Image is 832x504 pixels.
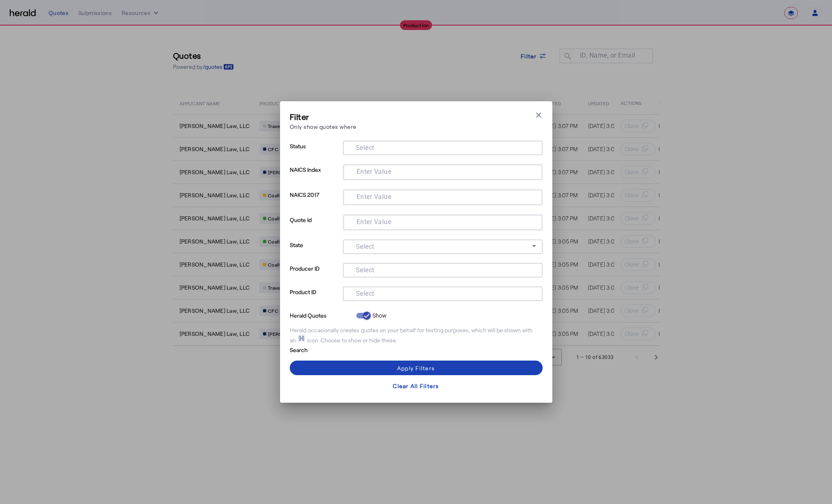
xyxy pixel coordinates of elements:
label: Show [371,312,387,320]
mat-chip-grid: Selection [350,217,535,226]
div: Apply Filters [397,364,435,372]
mat-label: Enter Value [357,168,391,175]
p: Herald Quotes [290,310,353,320]
mat-label: Select [356,144,374,152]
mat-label: Select [356,266,374,274]
mat-label: Enter Value [357,218,391,226]
h3: Filter [290,111,357,122]
mat-chip-grid: Selection [350,192,535,201]
div: Herald occasionally creates quotes on your behalf for testing purposes, which will be shown with ... [290,326,543,344]
button: Clear All Filters [290,378,543,393]
mat-label: Select [356,290,374,297]
p: NAICS 2017 [290,189,340,214]
p: Only show quotes where [290,122,357,131]
p: State [290,239,340,263]
p: Search [290,344,353,354]
p: NAICS Index [290,164,340,189]
p: Quote Id [290,214,340,239]
button: Apply Filters [290,361,543,375]
p: Producer ID [290,263,340,286]
mat-chip-grid: Selection [349,265,536,274]
mat-chip-grid: Selection [349,142,536,152]
div: Clear All Filters [393,382,439,390]
mat-chip-grid: Selection [350,167,535,176]
p: Status [290,141,340,164]
mat-label: Select [356,243,374,250]
p: Product ID [290,286,340,310]
mat-label: Enter Value [357,193,391,201]
mat-chip-grid: Selection [349,288,536,298]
